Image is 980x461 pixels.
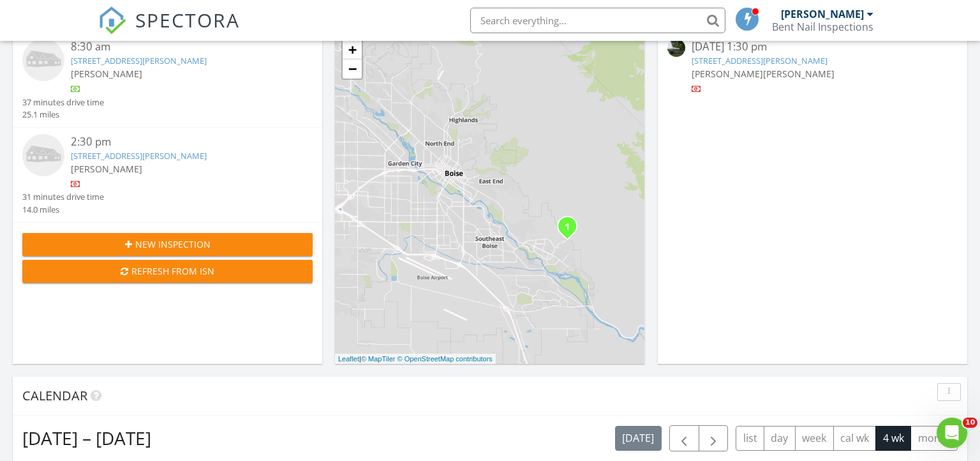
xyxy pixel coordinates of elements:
div: [DATE] 1:30 pm [692,39,933,55]
div: 8:30 am [71,39,288,55]
div: 14.0 miles [22,204,104,216]
button: New Inspection [22,233,313,256]
span: Calendar [22,387,87,404]
button: Next [699,425,729,451]
button: week [795,426,834,451]
a: Zoom in [343,40,362,59]
a: 2:30 pm [STREET_ADDRESS][PERSON_NAME] [PERSON_NAME] 31 minutes drive time 14.0 miles [22,134,313,216]
img: The Best Home Inspection Software - Spectora [98,6,126,34]
a: © OpenStreetMap contributors [397,355,493,363]
a: [STREET_ADDRESS][PERSON_NAME] [71,55,207,66]
input: Search everything... [470,8,725,33]
div: | [335,354,496,365]
button: month [910,426,958,451]
a: SPECTORA [98,17,240,44]
img: house-placeholder-square-ca63347ab8c70e15b013bc22427d3df0f7f082c62ce06d78aee8ec4e70df452f.jpg [22,134,64,176]
a: © MapTiler [361,355,396,363]
div: 25.1 miles [22,109,104,121]
a: [STREET_ADDRESS][PERSON_NAME] [71,150,207,162]
a: Zoom out [343,59,362,79]
iframe: Intercom live chat [937,418,967,448]
i: 1 [565,223,570,232]
button: Previous [669,425,699,451]
button: Refresh from ISN [22,260,313,283]
a: [STREET_ADDRESS][PERSON_NAME] [692,55,828,66]
span: [PERSON_NAME] [763,68,835,80]
button: [DATE] [615,426,662,451]
h2: [DATE] – [DATE] [22,425,151,451]
span: [PERSON_NAME] [71,163,142,175]
button: 4 wk [875,426,911,451]
a: Leaflet [338,355,359,363]
a: 8:30 am [STREET_ADDRESS][PERSON_NAME] [PERSON_NAME] 37 minutes drive time 25.1 miles [22,39,313,121]
div: 2:30 pm [71,134,288,150]
div: 37 minutes drive time [22,96,104,109]
img: house-placeholder-square-ca63347ab8c70e15b013bc22427d3df0f7f082c62ce06d78aee8ec4e70df452f.jpg [22,39,64,81]
span: 10 [963,418,977,428]
span: [PERSON_NAME] [71,68,142,80]
div: 5946 E Barber Dr, Boise, ID 83716 [567,226,575,234]
a: [DATE] 1:30 pm [STREET_ADDRESS][PERSON_NAME] [PERSON_NAME][PERSON_NAME] [667,39,958,96]
div: Bent Nail Inspections [772,20,873,33]
button: list [736,426,764,451]
div: 31 minutes drive time [22,191,104,203]
span: [PERSON_NAME] [692,68,763,80]
button: day [764,426,796,451]
span: SPECTORA [135,6,240,33]
button: cal wk [833,426,877,451]
img: 9363257%2Fcover_photos%2F8oniCGU2oALhmYHuLi9u%2Fsmall.jpg [667,39,685,57]
div: [PERSON_NAME] [781,8,864,20]
span: New Inspection [135,238,211,251]
div: Refresh from ISN [33,264,302,278]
